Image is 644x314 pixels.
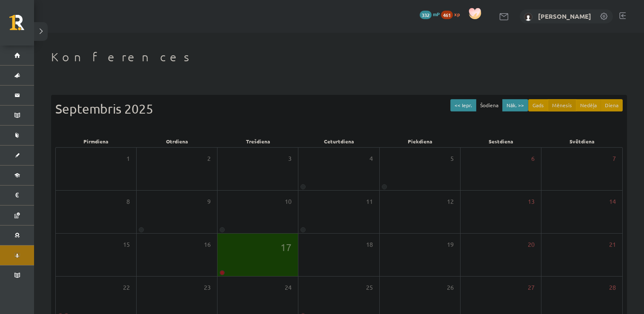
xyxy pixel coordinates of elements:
[420,11,432,19] span: 332
[51,50,627,64] h1: Konferences
[126,197,130,206] span: 8
[136,135,217,147] div: Otrdiena
[366,197,373,206] span: 11
[447,240,454,249] span: 19
[366,240,373,249] span: 18
[433,11,440,17] span: mP
[609,283,616,292] span: 28
[502,99,528,111] button: Nāk. >>
[531,154,535,163] span: 6
[204,283,211,292] span: 23
[441,11,464,17] a: 461 xp
[447,197,454,206] span: 12
[528,197,535,206] span: 13
[204,240,211,249] span: 16
[450,99,476,111] button: << Iepr.
[123,240,130,249] span: 15
[207,197,211,206] span: 9
[298,135,379,147] div: Ceturtdiena
[528,99,548,111] button: Gads
[366,283,373,292] span: 25
[285,197,292,206] span: 10
[280,240,292,254] span: 17
[528,283,535,292] span: 27
[123,283,130,292] span: 22
[576,99,601,111] button: Nedēļa
[288,154,292,163] span: 3
[447,283,454,292] span: 26
[441,11,453,19] span: 461
[218,135,298,147] div: Trešdiena
[207,154,211,163] span: 2
[542,135,623,147] div: Svētdiena
[450,154,454,163] span: 5
[420,11,440,17] a: 332 mP
[524,13,532,21] img: Meldra Mežvagare
[380,135,461,147] div: Piekdiena
[126,154,130,163] span: 1
[461,135,541,147] div: Sestdiena
[528,240,535,249] span: 20
[548,99,576,111] button: Mēnesis
[538,12,591,20] a: [PERSON_NAME]
[601,99,623,111] button: Diena
[476,99,503,111] button: Šodiena
[454,11,460,17] span: xp
[609,197,616,206] span: 14
[285,283,292,292] span: 24
[609,240,616,249] span: 21
[55,99,623,118] div: Septembris 2025
[369,154,373,163] span: 4
[9,15,34,36] a: Rīgas 1. Tālmācības vidusskola
[55,135,136,147] div: Pirmdiena
[613,154,616,163] span: 7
